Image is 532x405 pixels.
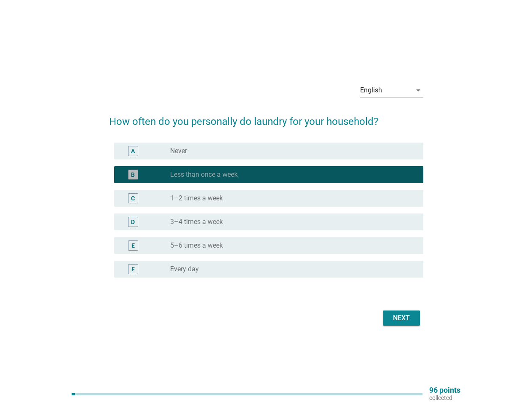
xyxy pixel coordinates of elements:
label: 3–4 times a week [170,218,223,226]
div: F [131,265,135,274]
label: Every day [170,265,199,273]
label: Never [170,147,187,155]
label: 1–2 times a week [170,194,223,202]
button: Next [383,310,420,326]
div: B [131,170,135,179]
label: Less than once a week [170,170,238,179]
div: D [131,218,135,227]
div: E [131,241,135,250]
p: collected [429,394,460,402]
h2: How often do you personally do laundry for your household? [109,105,423,129]
div: C [131,194,135,203]
label: 5–6 times a week [170,241,223,250]
p: 96 points [429,386,460,394]
i: arrow_drop_down [413,85,423,95]
div: A [131,147,135,156]
div: English [360,86,382,94]
div: Next [390,313,413,323]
